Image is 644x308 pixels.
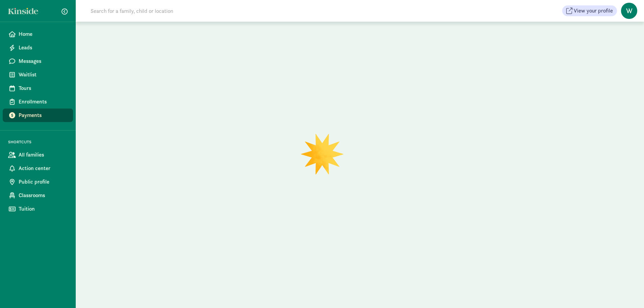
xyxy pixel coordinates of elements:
[621,3,637,19] span: W
[3,54,73,68] a: Messages
[3,68,73,81] a: Waitlist
[87,4,276,18] input: Search for a family, child or location
[19,30,68,38] span: Home
[3,81,73,95] a: Tours
[19,178,68,186] span: Public profile
[3,162,73,175] a: Action center
[19,191,68,199] span: Classrooms
[3,41,73,54] a: Leads
[19,84,68,92] span: Tours
[3,109,73,122] a: Payments
[19,44,68,52] span: Leads
[19,98,68,106] span: Enrollments
[3,27,73,41] a: Home
[19,57,68,65] span: Messages
[19,71,68,79] span: Waitlist
[574,7,613,15] span: View your profile
[19,205,68,213] span: Tuition
[3,175,73,189] a: Public profile
[3,202,73,216] a: Tuition
[19,164,68,172] span: Action center
[3,95,73,109] a: Enrollments
[3,189,73,202] a: Classrooms
[562,5,617,16] button: View your profile
[19,111,68,119] span: Payments
[3,148,73,162] a: All families
[19,151,68,159] span: All families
